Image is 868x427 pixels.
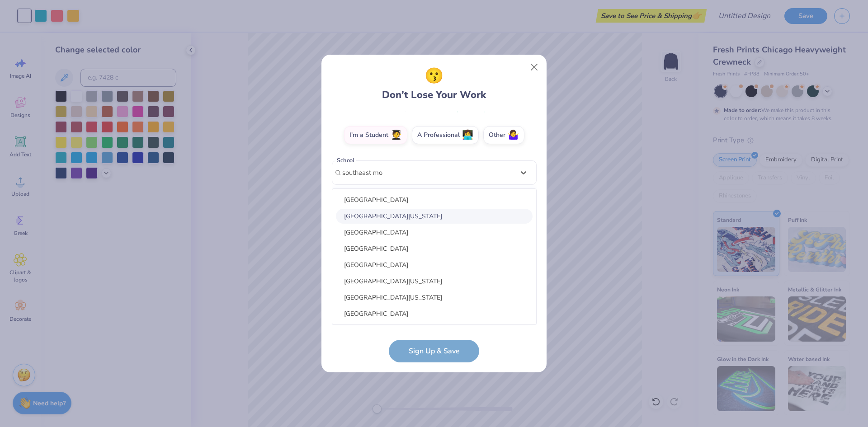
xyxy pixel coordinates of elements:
[336,241,533,256] div: [GEOGRAPHIC_DATA]
[483,126,524,144] label: Other
[336,306,533,321] div: [GEOGRAPHIC_DATA]
[336,274,533,289] div: [GEOGRAPHIC_DATA][US_STATE]
[391,130,402,141] span: 🧑‍🎓
[508,130,519,141] span: 🤷‍♀️
[526,59,543,76] button: Close
[336,290,533,305] div: [GEOGRAPHIC_DATA][US_STATE]
[344,126,407,144] label: I'm a Student
[336,323,533,338] div: [GEOGRAPHIC_DATA]
[336,192,533,207] div: [GEOGRAPHIC_DATA]
[382,65,486,103] div: Don’t Lose Your Work
[336,225,533,240] div: [GEOGRAPHIC_DATA]
[412,126,479,144] label: A Professional
[425,65,443,88] span: 😗
[336,258,533,272] div: [GEOGRAPHIC_DATA]
[336,209,533,224] div: [GEOGRAPHIC_DATA][US_STATE]
[335,156,356,164] label: School
[462,130,473,141] span: 👩‍💻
